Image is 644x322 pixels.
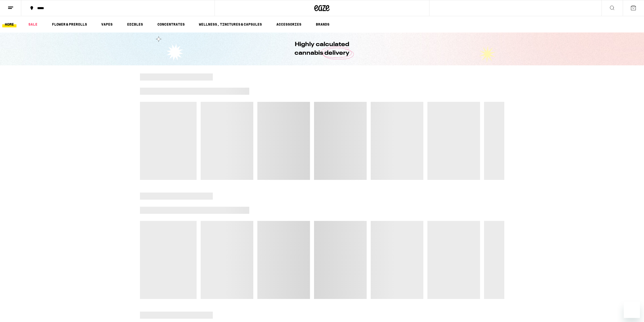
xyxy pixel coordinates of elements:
a: ACCESSORIES [274,21,304,27]
a: HOME [2,21,16,27]
a: FLOWER & PREROLLS [49,21,90,27]
a: CONCENTRATES [155,21,187,27]
a: VAPES [99,21,115,27]
a: WELLNESS, TINCTURES & CAPSULES [196,21,264,27]
a: EDIBLES [124,21,146,27]
iframe: Button to launch messaging window [624,302,640,318]
a: SALE [26,21,40,27]
a: BRANDS [313,21,332,27]
h1: Highly calculated cannabis delivery [280,40,364,58]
